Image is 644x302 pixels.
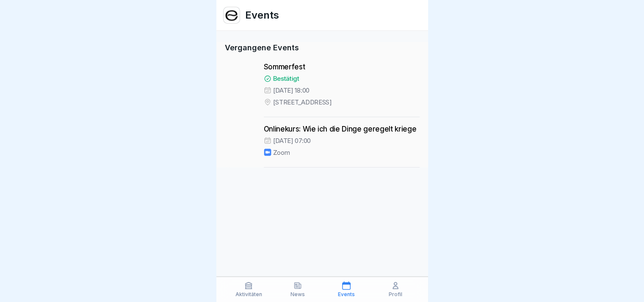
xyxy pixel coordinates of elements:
p: Profil [389,291,402,297]
a: Onlinekurs: Wie ich die Dinge geregelt kriege[DATE] 07:00Zoom [225,121,420,167]
p: [DATE] 07:00 [273,137,311,145]
img: hem0v78esvk76g9vuirrcvzn.png [224,7,240,23]
p: Onlinekurs: Wie ich die Dinge geregelt kriege [264,125,420,133]
a: SommerfestBestätigt[DATE] 18:00[STREET_ADDRESS] [225,59,420,117]
p: [DATE] 18:00 [273,86,310,95]
p: [STREET_ADDRESS] [273,98,332,107]
p: Sommerfest [264,63,420,71]
p: News [290,291,305,297]
h1: Events [245,8,279,23]
p: Bestätigt [273,74,299,83]
p: Vergangene Events [225,42,420,53]
p: Zoom [273,148,290,157]
p: Events [338,291,355,297]
p: Aktivitäten [235,291,262,297]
